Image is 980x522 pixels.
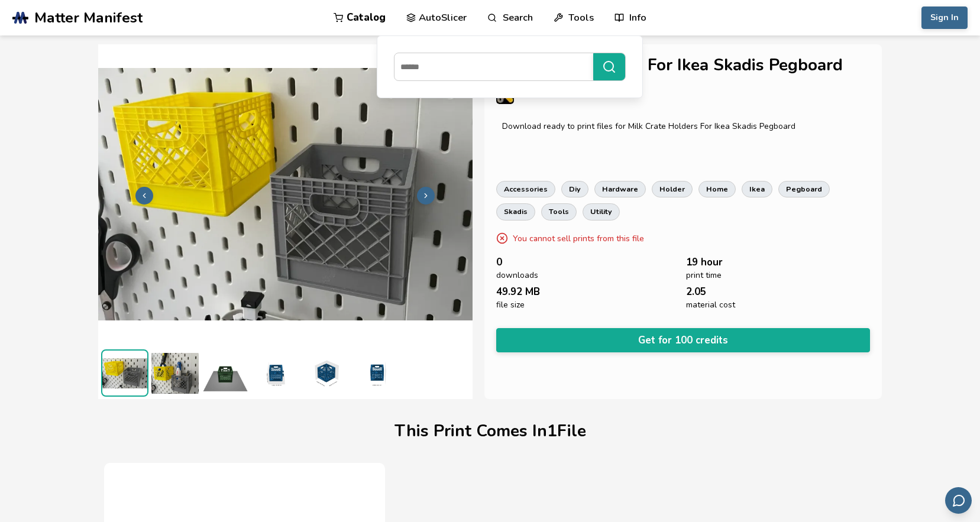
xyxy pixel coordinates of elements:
[778,181,830,197] a: pegboard
[742,181,772,197] a: ikea
[352,349,400,397] img: 1_3D_Dimensions
[686,257,723,268] span: 19 hour
[302,349,350,397] img: 1_3D_Dimensions
[394,422,586,440] h1: This Print Comes In 1 File
[496,286,540,297] span: 49.92 MB
[945,487,972,514] button: Send feedback via email
[202,349,249,397] img: 1_Print_Preview
[921,7,968,29] button: Sign In
[496,56,871,74] h1: Milk Crate Holders For Ikea Skadis Pegboard
[686,271,722,280] span: print time
[496,300,525,310] span: file size
[502,122,865,131] div: Download ready to print files for Milk Crate Holders For Ikea Skadis Pegboard
[496,203,535,220] a: skadis
[541,203,577,220] a: tools
[561,181,588,197] a: diy
[686,286,706,297] span: 2.05
[34,9,143,26] span: Matter Manifest
[583,203,620,220] a: utility
[513,232,644,245] p: You cannot sell prints from this file
[698,181,736,197] a: home
[496,181,555,197] a: accessories
[652,181,693,197] a: holder
[496,257,502,268] span: 0
[496,328,871,352] button: Get for 100 credits
[686,300,735,310] span: material cost
[594,181,646,197] a: hardware
[496,86,871,116] a: PartsToPrint's profilePartsToPrint
[252,349,299,397] img: 1_3D_Dimensions
[496,271,538,280] span: downloads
